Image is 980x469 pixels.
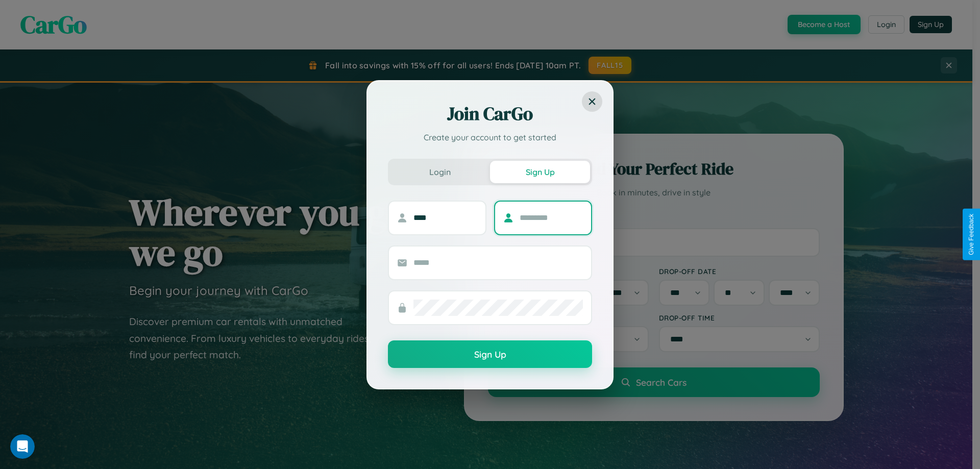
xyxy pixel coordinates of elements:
button: Login [390,161,490,183]
button: Sign Up [490,161,590,183]
div: Give Feedback [968,214,975,255]
button: Sign Up [388,340,592,368]
iframe: Intercom live chat [10,434,35,459]
h2: Join CarGo [388,102,592,126]
p: Create your account to get started [388,131,592,143]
